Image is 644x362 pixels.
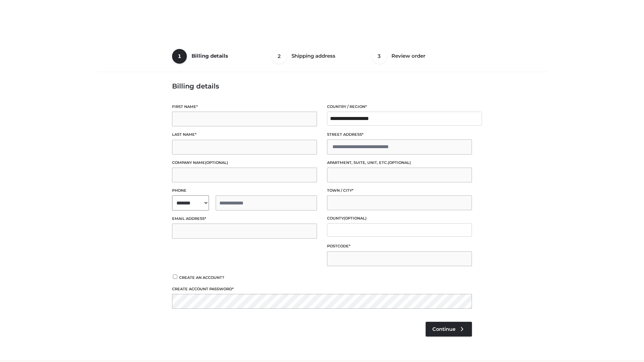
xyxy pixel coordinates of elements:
label: Postcode [327,243,472,249]
label: Email address [172,216,317,222]
label: County [327,215,472,222]
span: 1 [172,49,187,64]
label: Town / City [327,187,472,194]
span: Continue [432,326,455,332]
label: Company name [172,160,317,166]
label: Country / Region [327,104,472,110]
span: Create an account? [179,275,224,280]
span: (optional) [388,160,411,165]
label: Street address [327,131,472,138]
span: (optional) [205,160,228,165]
label: Last name [172,131,317,138]
span: Shipping address [291,53,335,59]
span: (optional) [343,216,367,221]
label: Create account password [172,286,472,292]
span: Billing details [192,53,228,59]
label: First name [172,104,317,110]
label: Phone [172,187,317,194]
h3: Billing details [172,82,472,90]
span: Review order [391,53,425,59]
span: 3 [372,49,387,64]
input: Create an account? [172,275,178,279]
label: Apartment, suite, unit, etc. [327,160,472,166]
span: 2 [272,49,287,64]
a: Continue [426,322,472,337]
